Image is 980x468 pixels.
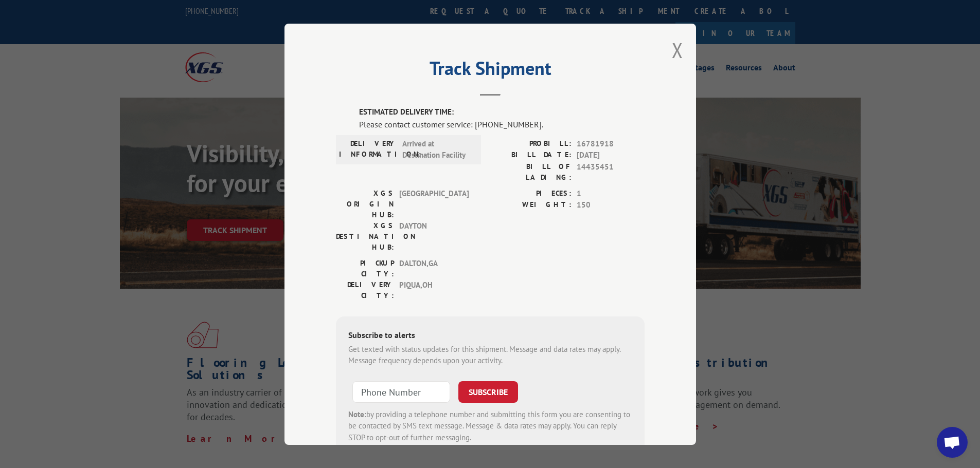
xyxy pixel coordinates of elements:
label: DELIVERY INFORMATION: [339,138,397,161]
span: 14435451 [577,161,645,182]
span: Arrived at Destination Facility [402,138,472,161]
div: by providing a telephone number and submitting this form you are consenting to be contacted by SM... [348,408,632,443]
span: 16781918 [577,138,645,149]
span: 150 [577,199,645,211]
div: Get texted with status updates for this shipment. Message and data rates may apply. Message frequ... [348,343,632,366]
span: DAYTON [399,220,469,252]
label: ESTIMATED DELIVERY TIME: [359,106,645,118]
label: BILL DATE: [490,149,572,161]
span: [DATE] [577,149,645,161]
span: 1 [577,188,645,199]
div: Open chat [937,427,968,458]
div: Subscribe to alerts [348,328,632,343]
span: PIQUA , OH [399,279,469,301]
input: Phone Number [352,381,450,402]
label: PROBILL: [490,138,572,149]
span: DALTON , GA [399,257,469,279]
button: Close modal [672,36,683,64]
button: SUBSCRIBE [458,381,518,402]
h2: Track Shipment [336,61,645,81]
label: PICKUP CITY: [336,257,394,279]
span: [GEOGRAPHIC_DATA] [399,188,469,220]
label: DELIVERY CITY: [336,279,394,301]
label: BILL OF LADING: [490,161,572,182]
label: PIECES: [490,188,572,199]
label: XGS DESTINATION HUB: [336,220,394,252]
div: Please contact customer service: [PHONE_NUMBER]. [359,118,645,130]
strong: Note: [348,409,366,419]
label: WEIGHT: [490,199,572,211]
label: XGS ORIGIN HUB: [336,188,394,220]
